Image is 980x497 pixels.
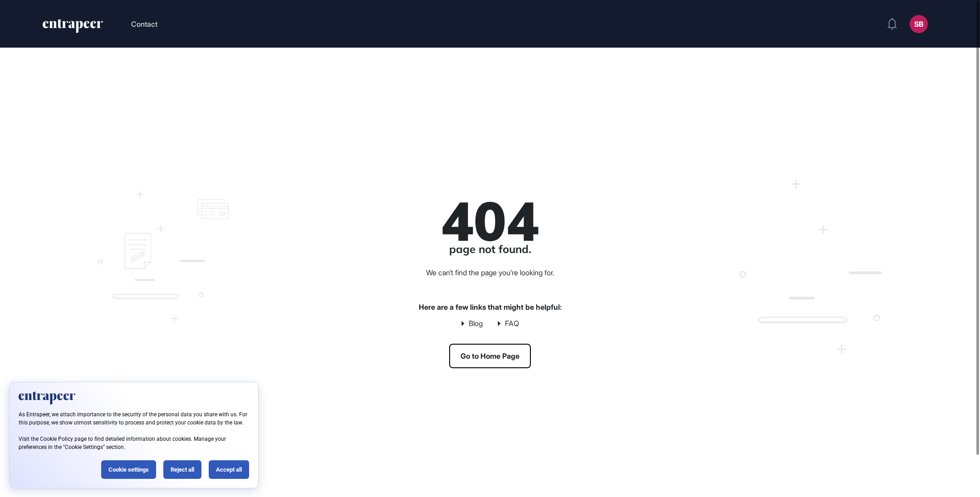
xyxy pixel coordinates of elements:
[449,344,531,368] a: Go to Home Page
[505,319,519,328] a: FAQ
[910,15,928,33] button: SB
[419,303,562,311] div: Here are a few links that might be helpful:
[469,319,483,328] a: Blog
[42,19,104,36] a: entrapeer-logo
[131,18,157,30] button: Contact
[441,197,539,244] div: 404
[426,269,554,276] div: We can’t find the page you’re looking for.
[449,244,531,254] div: page not found.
